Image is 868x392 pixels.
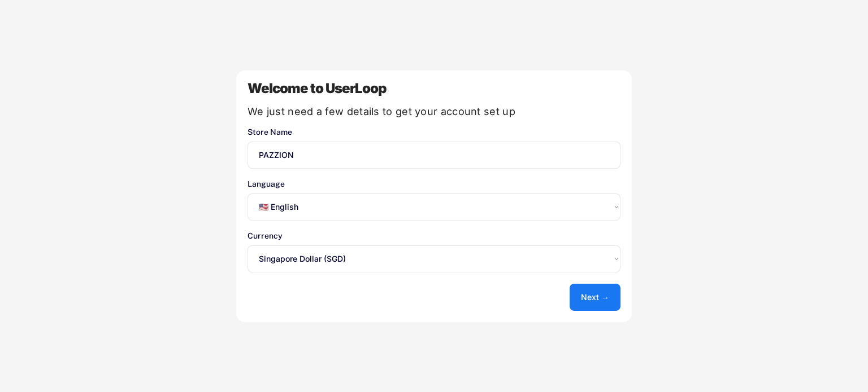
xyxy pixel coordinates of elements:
div: Language [248,180,620,188]
div: Store Name [248,128,620,136]
div: Currency [248,232,620,240]
button: Next → [570,284,620,311]
div: We just need a few details to get your account set up [248,107,620,117]
input: You store's name [248,142,620,169]
div: Welcome to UserLoop [248,82,620,95]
